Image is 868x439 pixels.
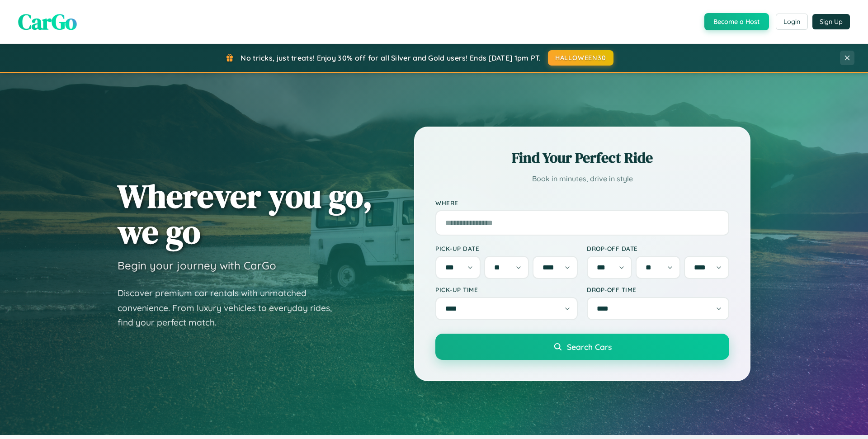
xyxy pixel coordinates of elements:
[118,286,344,330] p: Discover premium car rentals with unmatched convenience. From luxury vehicles to everyday rides, ...
[118,259,276,272] h3: Begin your journey with CarGo
[435,148,729,168] h2: Find Your Perfect Ride
[118,178,373,250] h1: Wherever you go, we go
[548,50,613,66] button: HALLOWEEN30
[704,13,769,30] button: Become a Host
[18,7,77,37] span: CarGo
[567,342,612,352] span: Search Cars
[435,245,578,252] label: Pick-up Date
[241,53,541,62] span: No tricks, just treats! Enjoy 30% off for all Silver and Gold users! Ends [DATE] 1pm PT.
[812,14,850,29] button: Sign Up
[587,286,729,293] label: Drop-off Time
[435,334,729,360] button: Search Cars
[435,199,729,207] label: Where
[776,14,808,30] button: Login
[587,245,729,252] label: Drop-off Date
[435,172,729,185] p: Book in minutes, drive in style
[435,286,578,293] label: Pick-up Time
